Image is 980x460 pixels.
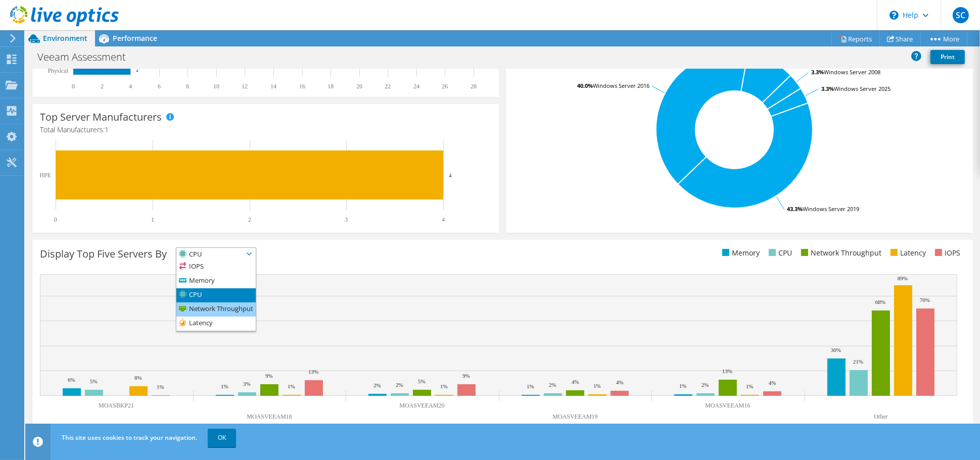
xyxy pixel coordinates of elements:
[930,50,965,64] a: Print
[831,347,841,353] text: 30%
[875,299,885,305] text: 68%
[288,383,295,389] text: 1%
[247,413,292,420] text: MOASVEEAM18
[101,83,104,90] text: 2
[99,402,134,409] text: MOASBKP21
[577,82,593,89] tspan: 40.0%
[176,248,243,260] span: CPU
[471,83,477,90] text: 28
[345,216,348,223] text: 3
[853,359,863,365] text: 21%
[157,384,164,390] text: 1%
[40,124,491,135] h4: Total Manufacturers:
[328,83,334,90] text: 18
[831,31,880,46] a: Reports
[176,302,256,317] li: Network Throughput
[54,216,57,223] text: 0
[442,216,445,223] text: 4
[105,125,109,134] span: 1
[158,83,161,90] text: 6
[265,373,273,379] text: 9%
[186,83,189,90] text: 8
[879,31,921,46] a: Share
[176,274,256,288] li: Memory
[953,7,969,23] span: SC
[803,205,859,213] tspan: Windows Server 2019
[72,83,75,90] text: 0
[702,382,709,388] text: 2%
[213,83,219,90] text: 10
[43,33,87,43] span: Environment
[811,68,824,76] tspan: 3.3%
[888,247,926,259] li: Latency
[413,83,419,90] text: 24
[418,378,426,384] text: 5%
[40,112,162,123] h3: Top Server Manufacturers
[932,247,960,259] li: IOPS
[39,172,51,179] text: HPE
[248,216,251,223] text: 2
[442,83,448,90] text: 26
[242,83,248,90] text: 12
[898,275,908,281] text: 89%
[679,383,687,389] text: 1%
[176,260,256,274] li: IOPS
[136,68,138,73] text: 4
[48,67,68,74] text: Physical
[308,369,318,375] text: 13%
[920,297,930,303] text: 70%
[821,85,834,92] tspan: 3.3%
[616,379,624,385] text: 4%
[396,382,403,388] text: 2%
[68,377,75,383] text: 6%
[129,83,132,90] text: 4
[593,82,649,89] tspan: Windows Server 2016
[720,247,760,259] li: Memory
[90,378,98,384] text: 5%
[440,383,448,389] text: 1%
[890,11,899,20] svg: \n
[33,52,142,63] h1: Veeam Assessment
[552,413,597,420] text: MOASVEEAM19
[151,216,154,223] text: 1
[799,247,881,259] li: Network Throughput
[399,402,444,409] text: MOASVEEAM20
[385,83,391,90] text: 22
[834,85,891,92] tspan: Windows Server 2025
[449,172,452,178] text: 4
[134,375,142,381] text: 8%
[572,379,579,385] text: 4%
[769,380,776,386] text: 4%
[113,33,157,43] span: Performance
[593,383,601,389] text: 1%
[176,317,256,331] li: Latency
[208,429,236,447] a: OK
[462,373,470,379] text: 9%
[374,382,381,388] text: 2%
[270,83,276,90] text: 14
[243,381,251,387] text: 3%
[766,247,792,259] li: CPU
[705,402,750,409] text: MOASVEEAM16
[527,383,534,389] text: 1%
[176,288,256,302] li: CPU
[787,205,803,213] tspan: 43.3%
[722,368,732,374] text: 13%
[299,83,305,90] text: 16
[356,83,362,90] text: 20
[549,382,556,388] text: 2%
[824,68,880,76] tspan: Windows Server 2008
[874,413,888,420] text: Other
[746,383,754,389] text: 1%
[920,31,967,46] a: More
[221,383,228,389] text: 1%
[62,433,197,442] span: This site uses cookies to track your navigation.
